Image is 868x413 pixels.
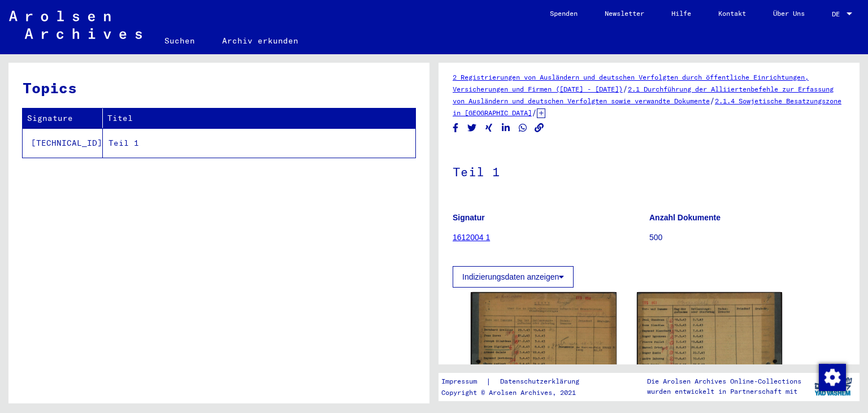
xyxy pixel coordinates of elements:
button: Copy link [533,121,545,135]
p: 500 [649,232,845,244]
th: Titel [103,108,415,128]
span: / [623,84,628,94]
b: Anzahl Dokumente [649,213,721,222]
span: / [710,95,715,106]
h1: Teil 1 [453,146,845,195]
img: Zustimmung ändern [819,364,846,391]
span: / [532,107,537,118]
div: | [441,376,593,388]
h3: Topics [23,77,415,99]
a: Impressum [441,376,486,388]
a: Archiv erkunden [209,27,312,54]
button: Share on WhatsApp [517,121,529,135]
td: [TECHNICAL_ID] [23,128,103,158]
a: 1612004 1 [453,233,490,242]
button: Share on LinkedIn [500,121,512,135]
a: Suchen [151,27,209,54]
td: Teil 1 [103,128,415,158]
p: Die Arolsen Archives Online-Collections [647,376,801,386]
b: Signatur [453,213,485,222]
a: Datenschutzerklärung [491,376,593,388]
span: DE [832,10,844,18]
button: Indizierungsdaten anzeigen [453,266,574,288]
img: yv_logo.png [812,372,854,401]
button: Share on Twitter [466,121,478,135]
th: Signature [23,108,103,128]
div: Zustimmung ändern [818,363,845,390]
button: Share on Facebook [450,121,462,135]
p: Copyright © Arolsen Archives, 2021 [441,388,593,398]
img: Arolsen_neg.svg [9,11,142,39]
button: Share on Xing [483,121,495,135]
a: 2 Registrierungen von Ausländern und deutschen Verfolgten durch öffentliche Einrichtungen, Versic... [453,73,809,93]
a: 2.1 Durchführung der Alliiertenbefehle zur Erfassung von Ausländern und deutschen Verfolgten sowi... [453,85,834,105]
p: wurden entwickelt in Partnerschaft mit [647,386,801,397]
